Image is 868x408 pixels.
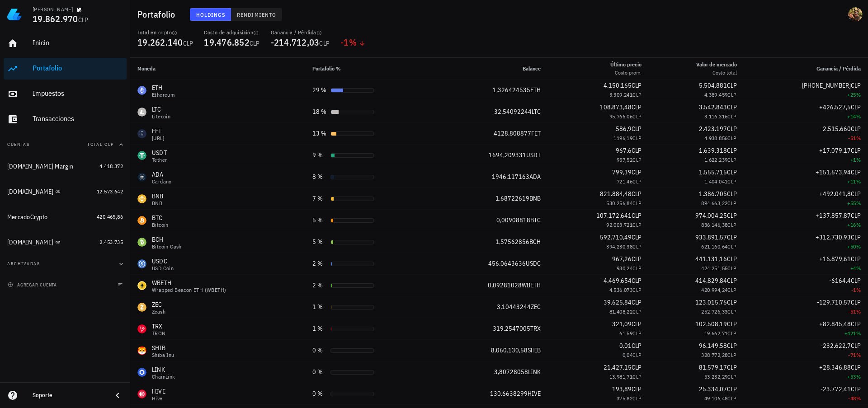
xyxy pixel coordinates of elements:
span: 53.232,29 [704,373,728,380]
span: Balance [523,65,541,72]
span: CLP [727,243,736,250]
span: 530.256,84 [606,200,632,206]
div: WBETH [152,278,226,287]
span: CLP [727,200,736,206]
span: 799,39 [612,168,632,176]
div: Costo prom. [610,69,642,77]
span: CLP [632,178,642,185]
span: CLP [632,113,642,120]
span: CLP [851,277,861,285]
div: +11 [751,177,861,186]
div: [DOMAIN_NAME] [7,239,53,246]
th: Ganancia / Pérdida: Sin ordenar. Pulse para ordenar de forma ascendente. [744,58,868,80]
span: 3.309.241 [609,91,633,98]
span: 586,9 [616,125,632,133]
span: 81.408,22 [609,308,633,315]
div: 1 % [312,324,327,333]
span: CLP [632,330,642,337]
div: 1 % [312,302,327,312]
div: +14 [751,112,861,121]
button: Rendimiento [231,8,282,21]
span: 424.251,55 [701,265,727,272]
div: FET [152,127,164,136]
span: +28.346,88 [819,363,851,371]
span: 19.262.140 [137,36,183,48]
span: Portafolio % [312,65,341,72]
div: 13 % [312,129,327,138]
span: CLP [632,156,642,163]
span: USDC [526,259,541,267]
span: BCH [529,238,541,246]
span: 96.149,58 [699,342,727,350]
div: +16 [751,220,861,230]
span: CLP [727,211,737,220]
span: 108.873,48 [600,103,632,111]
span: 4.389.459 [704,91,728,98]
div: BNB [152,201,164,206]
div: ZEC-icon [137,303,146,312]
span: 0,04 [623,352,633,358]
a: Inicio [4,33,127,54]
div: Valor de mercado [696,61,737,69]
span: CLP [632,233,642,241]
span: CLP [632,146,642,155]
div: Costo total [696,69,737,77]
span: -2.515.660 [821,125,851,133]
a: MercadoCrypto 420.465,86 [4,206,127,228]
div: USDT-icon [137,151,146,160]
span: +16.879,61 [819,255,851,263]
span: % [856,113,861,120]
span: 2.453.735 [99,239,123,245]
span: 4.418.372 [99,163,123,169]
span: CLP [727,320,737,328]
span: -6164,4 [829,277,851,285]
span: CLP [632,265,642,272]
div: Último precio [610,61,642,69]
span: CLP [632,255,642,263]
span: 0,09281028 [488,281,522,289]
div: +25 [751,90,861,99]
span: % [856,200,861,206]
span: +312.730,93 [816,233,851,241]
span: CLP [727,135,736,141]
span: CLP [632,103,642,111]
div: Costo de adquisición [204,29,259,36]
div: 18 % [312,107,327,117]
span: 102.508,19 [695,320,727,328]
span: 1.555.715 [699,168,727,176]
span: CLP [727,91,736,98]
span: CLP [851,320,861,328]
div: -51 [751,134,861,143]
div: 9 % [312,150,327,160]
div: Tether [152,157,167,163]
span: % [856,156,861,163]
span: 193,89 [612,385,632,393]
span: 821.884,48 [600,190,632,198]
span: 123.015,76 [695,298,727,306]
button: Archivadas [4,253,127,275]
span: 592.710,49 [600,233,632,241]
span: +426.527,5 [819,103,851,111]
a: Portafolio [4,58,127,80]
div: Ganancia / Pérdida [271,29,330,36]
div: WBETH-icon [137,281,146,290]
span: 420.994,24 [701,286,727,293]
span: ETH [530,86,541,94]
span: +82.845,48 [819,320,851,328]
div: avatar [848,7,863,22]
span: 1946,117163 [492,173,529,181]
div: [PERSON_NAME] [33,6,73,13]
div: BTC-icon [137,216,146,225]
div: 29 % [312,85,327,95]
span: 130,6638299 [490,389,528,398]
span: USDT [526,151,541,159]
span: FET [531,129,541,137]
span: 107.172.641 [596,211,632,220]
span: 4128,808877 [494,129,531,137]
div: USDC-icon [137,259,146,268]
span: 0,00908818 [496,216,530,224]
div: MercadoCrypto [7,213,47,221]
span: CLP [851,255,861,263]
div: LTC-icon [137,108,146,117]
div: -1 [751,286,861,295]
